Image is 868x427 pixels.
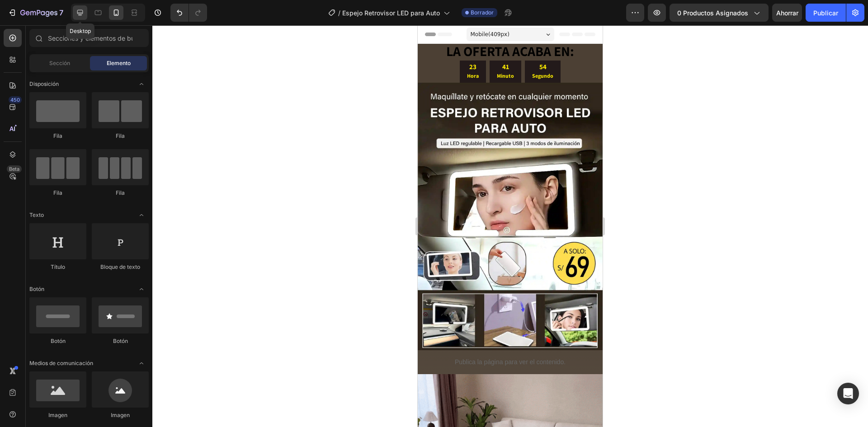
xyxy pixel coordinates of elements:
[9,166,19,172] font: Beta
[51,338,66,344] font: Botón
[772,4,802,22] button: Ahorrar
[48,412,67,418] font: Imagen
[837,383,859,404] div: Abrir Intercom Messenger
[100,263,140,270] font: Bloque de texto
[29,211,44,218] font: Texto
[134,282,149,296] span: Abrir con palanca
[418,25,603,427] iframe: Área de diseño
[170,4,207,22] div: Deshacer/Rehacer
[471,9,494,16] font: Borrador
[10,97,20,103] font: 450
[111,412,130,418] font: Imagen
[29,80,59,87] font: Disposición
[116,189,125,196] font: Fila
[53,189,62,196] font: Fila
[107,60,131,66] font: Elemento
[113,338,128,344] font: Botón
[670,4,769,22] button: 0 productos asignados
[29,286,44,292] font: Botón
[677,9,748,17] font: 0 productos asignados
[116,132,125,139] font: Fila
[51,263,65,270] font: Título
[134,77,149,91] span: Abrir con palanca
[29,29,149,47] input: Secciones y elementos de búsqueda
[342,9,440,17] font: Espejo Retrovisor LED para Auto
[134,208,149,222] span: Abrir con palanca
[806,4,846,22] button: Publicar
[59,8,63,17] font: 7
[4,4,67,22] button: 7
[29,360,93,366] font: Medios de comunicación
[813,9,838,17] font: Publicar
[53,132,62,139] font: Fila
[49,60,70,66] font: Sección
[338,9,340,17] font: /
[776,9,798,17] font: Ahorrar
[134,356,149,371] span: Abrir con palanca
